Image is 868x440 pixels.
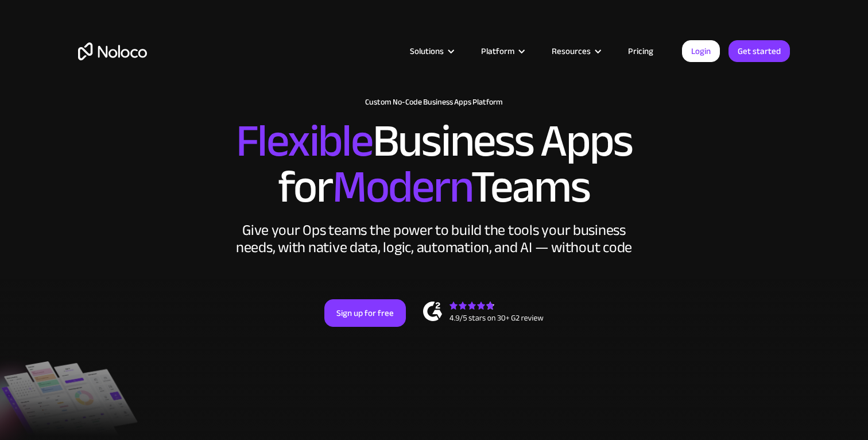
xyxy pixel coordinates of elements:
[728,40,790,62] a: Get started
[410,44,444,59] div: Solutions
[324,299,406,327] a: Sign up for free
[614,44,668,59] a: Pricing
[396,44,467,59] div: Solutions
[682,40,720,62] a: Login
[236,98,373,184] span: Flexible
[78,118,790,210] h2: Business Apps for Teams
[332,144,471,230] span: Modern
[78,43,147,60] a: home
[233,222,635,256] div: Give your Ops teams the power to build the tools your business needs, with native data, logic, au...
[537,44,614,59] div: Resources
[552,44,591,59] div: Resources
[481,44,514,59] div: Platform
[467,44,537,59] div: Platform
